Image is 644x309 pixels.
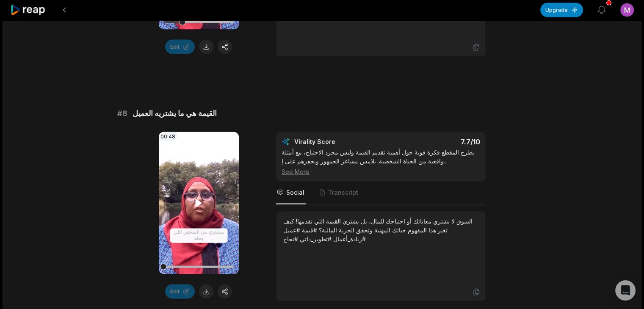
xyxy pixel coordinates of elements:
div: Virality Score [294,138,385,146]
button: Upgrade [540,3,583,17]
span: # 8 [117,108,127,119]
button: Edit [165,40,195,54]
div: 7.7 /10 [389,138,480,146]
video: Your browser does not support mp4 format. [159,132,239,274]
span: Social [286,188,304,197]
span: القيمة هي ما يشتريه العميل [133,108,217,119]
span: Transcript [328,188,358,197]
div: يطرح المقطع فكرة قوية حول أهمية تقديم القيمة وليس مجرد الاحتياج، مع أمثلة واقعية من الحياة الشخصي... [282,148,480,176]
nav: Tabs [276,182,486,204]
button: Edit [165,284,195,299]
div: Open Intercom Messenger [615,280,636,301]
div: السوق لا يشتري معاناتك أو احتياجك للمال، بل يشتري القيمة التي تقدمها! كيف تغير هذا المفهوم حياتك ... [283,217,478,243]
div: See More [282,167,480,176]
